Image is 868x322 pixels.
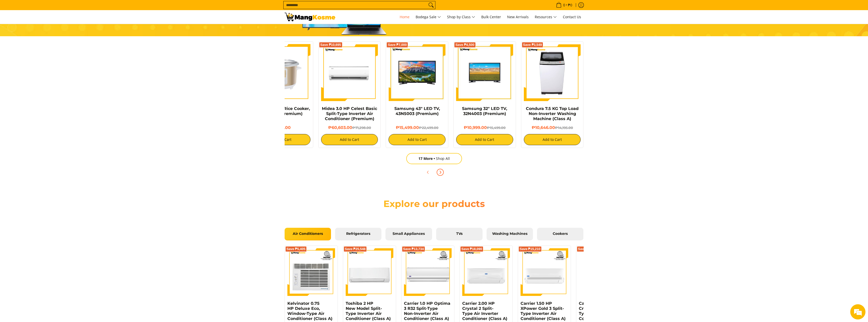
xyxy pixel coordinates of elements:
del: ₱22,499.00 [419,126,438,130]
a: TVs [436,228,483,240]
a: Refrigerators [335,228,381,240]
a: Carrier 1.0 HP Optima 3 R32 Split-Type Non-Inverter Air Conditioner (Class A) [404,301,450,321]
span: TVs [440,232,479,236]
a: Carrier 1.50 HP XPower Gold 3 Split-Type Inverter Air Conditioner (Class A) [521,301,566,321]
img: Toshiba 2 HP New Model Split-Type Inverter Air Conditioner (Class A) [346,248,393,296]
span: Save ₱10,695 [320,43,341,46]
span: 17 More [418,156,436,161]
span: Save ₱18,090 [461,248,482,251]
a: New Arrivals [505,10,531,24]
span: 0 [562,3,566,7]
a: Carrier 2.00 HP Crystal 2 Split-Type Air Inverter Conditioner (Class A) [462,301,507,321]
a: Bulk Center [479,10,504,24]
a: Small Appliances [385,228,432,240]
button: Search [427,1,435,9]
span: Save ₱4,500 [455,43,474,46]
del: ₱15,499.00 [487,126,506,130]
a: Carrier 1.00 HP Crystal Split-Type Inverter Air Conditioner (Class A) [579,301,624,321]
span: Save ₱9,950 [578,248,597,251]
span: Small Appliances [389,232,428,236]
button: Add to Cart [389,134,446,145]
img: Carrier 2.00 HP Crystal 2 Split-Type Air Inverter Conditioner (Class A) [462,248,510,296]
a: Cookers [537,228,583,240]
a: Condura 7.5 KG Top Load Non-Inverter Washing Machine (Class A) [526,106,579,121]
span: Save ₱5,405 [287,248,306,251]
span: Cookers [541,232,580,236]
a: Kelvinator 0.75 HP Deluxe Eco, Window-Type Air Conditioner (Class A) [287,301,333,321]
button: Add to Cart [524,134,581,145]
span: Save ₱7,000 [388,43,407,46]
img: Carrier 1.50 HP XPower Gold 3 Split-Type Inverter Air Conditioner (Class A) [521,248,568,296]
span: Washing Machines [490,232,529,236]
h6: ₱60,603.00 [321,125,378,130]
a: Resources [532,10,559,24]
span: • [555,2,574,8]
h2: Explore our products [361,198,508,210]
a: Samsung 32" LED TV, 32N4003 (Premium) [462,106,507,116]
button: Next [435,167,446,178]
h6: ₱15,499.00 [389,125,446,130]
del: ₱14,195.00 [555,126,573,130]
a: Samsung 43" LED TV, 43N5003 (Premium) [394,106,440,116]
img: Carrier 1.0 HP Optima 3 R32 Split-Type Non-Inverter Air Conditioner (Class A) [404,248,452,296]
span: Air Conditioners [288,232,327,236]
img: Kelvinator 0.75 HP Deluxe Eco, Window-Type Air Conditioner (Class A) [287,248,335,296]
a: Contact Us [560,10,584,24]
a: Air Conditioners [285,228,331,240]
span: Bulk Center [481,14,501,19]
h6: ₱10,999.00 [456,125,513,130]
a: Washing Machines [487,228,533,240]
span: Contact Us [563,14,581,19]
nav: Main Menu [340,10,584,24]
span: Save ₱25,548 [345,248,366,251]
span: Shop by Class [447,14,475,20]
del: ₱71,298.00 [352,126,371,130]
span: Save ₱15,210 [520,248,541,251]
span: Resources [535,14,557,20]
span: Home [400,14,410,19]
span: Bodega Sale [416,14,441,20]
img: samsung-43-inch-led-tv-full-view- mang-kosme [389,44,446,101]
span: ₱0 [567,3,573,7]
img: samsung-32-inch-led-tv-full-view-mang-kosme [456,44,513,101]
button: Add to Cart [321,134,378,145]
a: Bodega Sale [413,10,444,24]
a: Toshiba 2 HP New Model Split-Type Inverter Air Conditioner (Class A) [346,301,391,321]
a: Home [397,10,412,24]
h6: ₱10,646.00 [524,125,581,130]
span: Save ₱13,734 [403,248,424,251]
span: New Arrivals [507,14,529,19]
a: Midea 3.0 HP Celest Basic Split-Type Inverter Air Conditioner (Premium) [322,106,377,121]
img: Midea 3.0 HP Celest Basic Split-Type Inverter Air Conditioner (Premium) [321,44,378,101]
button: Previous [422,167,434,178]
span: Refrigerators [339,232,378,236]
a: Shop by Class [445,10,478,24]
button: Add to Cart [456,134,513,145]
img: Carrier 1.00 HP Crystal Split-Type Inverter Air Conditioner (Class A) [579,248,626,296]
a: 17 MoreShop All [406,153,462,164]
img: Mang Kosme: Your Home Appliances Warehouse Sale Partner! [285,13,335,21]
img: condura-7.5kg-topload-non-inverter-washing-machine-class-c-full-view-mang-kosme [526,44,579,101]
span: Save ₱3,549 [523,43,542,46]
